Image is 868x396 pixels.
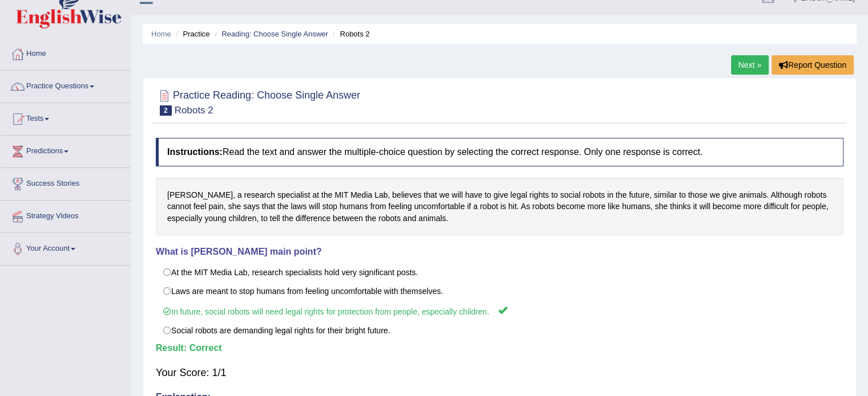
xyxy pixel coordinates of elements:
label: At the MIT Media Lab, research specialists hold very significant posts. [156,263,843,282]
h2: Practice Reading: Choose Single Answer [156,87,360,116]
label: Social robots are demanding legal rights for their bright future. [156,321,843,340]
a: Predictions [1,136,131,164]
li: Practice [173,28,209,39]
a: Tests [1,103,131,132]
div: Your Score: 1/1 [156,359,843,386]
a: Home [151,30,171,38]
h4: Result: [156,343,843,353]
a: Success Stories [1,168,131,197]
label: In future, social robots will need legal rights for protection from people, especially children. [156,300,843,321]
h4: Read the text and answer the multiple-choice question by selecting the correct response. Only one... [156,138,843,166]
a: Practice Questions [1,71,131,99]
div: [PERSON_NAME], a research specialist at the MIT Media Lab, believes that we will have to give leg... [156,178,843,236]
h4: What is [PERSON_NAME] main point? [156,247,843,257]
li: Robots 2 [330,28,369,39]
a: Your Account [1,233,131,262]
span: 2 [160,105,172,116]
label: Laws are meant to stop humans from feeling uncomfortable with themselves. [156,281,843,301]
a: Strategy Videos [1,201,131,229]
a: Reading: Choose Single Answer [221,30,328,38]
a: Home [1,38,131,67]
small: Robots 2 [175,105,213,116]
a: Next » [731,55,769,75]
button: Report Question [772,55,854,75]
b: Instructions: [167,147,223,157]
